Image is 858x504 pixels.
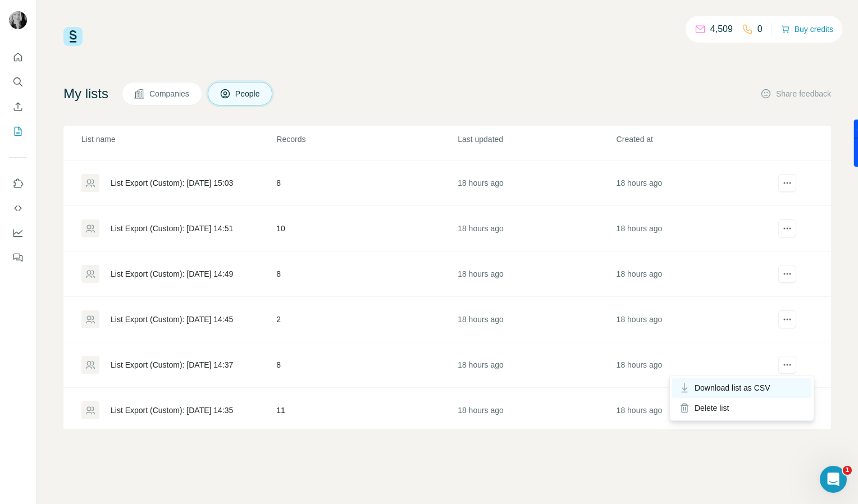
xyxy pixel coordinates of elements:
[9,11,27,29] img: Avatar
[672,398,811,418] div: Delete list
[149,88,190,99] span: Companies
[778,219,796,237] button: actions
[9,198,27,218] button: Use Surfe API
[457,206,615,251] td: 18 hours ago
[695,382,770,393] span: Download list as CSV
[276,206,457,251] td: 10
[778,174,796,192] button: actions
[235,88,261,99] span: People
[616,161,774,206] td: 18 hours ago
[843,466,852,475] span: 1
[778,310,796,328] button: actions
[9,223,27,243] button: Dashboard
[457,161,615,206] td: 18 hours ago
[9,47,27,67] button: Quick start
[9,173,27,194] button: Use Surfe on LinkedIn
[111,177,233,189] div: List Export (Custom): [DATE] 15:03
[457,297,615,342] td: 18 hours ago
[276,297,457,342] td: 2
[9,248,27,268] button: Feedback
[9,72,27,92] button: Search
[276,388,457,433] td: 11
[710,22,733,36] p: 4,509
[63,85,108,103] h4: My lists
[111,223,233,234] div: List Export (Custom): [DATE] 14:51
[111,268,233,280] div: List Export (Custom): [DATE] 14:49
[760,88,831,99] button: Share feedback
[111,359,233,370] div: List Export (Custom): [DATE] 14:37
[781,21,833,37] button: Buy credits
[276,134,457,145] p: Records
[111,314,233,325] div: List Export (Custom): [DATE] 14:45
[778,265,796,283] button: actions
[458,134,615,145] p: Last updated
[617,134,774,145] p: Created at
[616,342,774,388] td: 18 hours ago
[63,27,83,46] img: Surfe Logo
[457,251,615,297] td: 18 hours ago
[820,466,847,493] iframe: Intercom live chat
[757,22,763,36] p: 0
[111,405,233,416] div: List Export (Custom): [DATE] 14:35
[276,251,457,297] td: 8
[276,161,457,206] td: 8
[457,388,615,433] td: 18 hours ago
[616,297,774,342] td: 18 hours ago
[616,251,774,297] td: 18 hours ago
[81,134,275,145] p: List name
[276,342,457,388] td: 8
[9,97,27,117] button: Enrich CSV
[9,121,27,141] button: My lists
[457,342,615,388] td: 18 hours ago
[616,206,774,251] td: 18 hours ago
[616,388,774,433] td: 18 hours ago
[778,356,796,374] button: actions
